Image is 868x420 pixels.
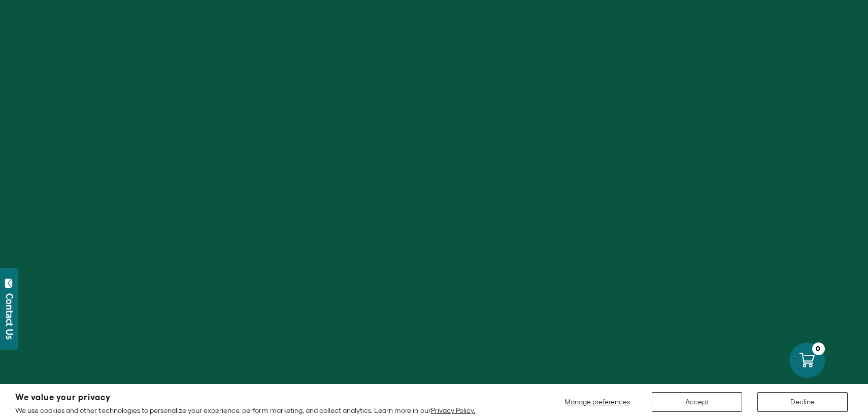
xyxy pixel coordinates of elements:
[431,406,475,414] a: Privacy Policy.
[652,392,742,412] button: Accept
[757,392,848,412] button: Decline
[558,392,637,412] button: Manage preferences
[15,393,475,402] h2: We value your privacy
[812,342,825,355] div: 0
[15,406,475,415] p: We use cookies and other technologies to personalize your experience, perform marketing, and coll...
[564,398,630,406] span: Manage preferences
[5,293,15,339] div: Contact Us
